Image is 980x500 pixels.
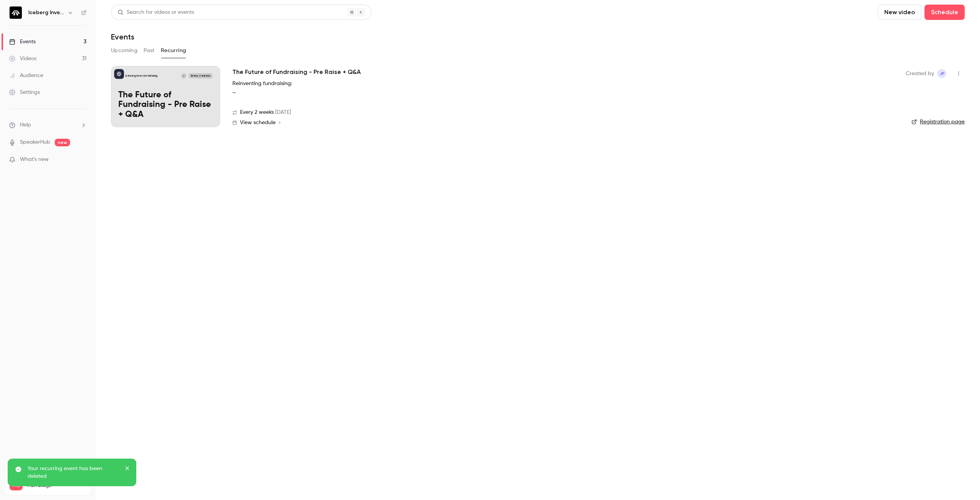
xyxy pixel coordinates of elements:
span: Jock Fairweather [937,69,946,78]
h6: Iceberg Investor Nurturing [28,9,64,16]
div: Audience [9,72,43,79]
h1: Events [111,32,134,41]
span: new [55,139,70,146]
a: View schedule [232,120,893,126]
button: New video [878,5,921,20]
div: Events [9,38,36,46]
span: Every 2 weeks [188,73,212,79]
div: J [181,73,187,79]
a: Registration page [911,118,965,126]
button: Recurring [161,44,186,57]
p: The Future of Fundraising - Pre Raise + Q&A [118,90,213,120]
img: Iceberg Investor Nurturing [10,7,22,19]
span: Help [20,121,31,129]
a: The Future of Fundraising - Pre Raise + Q&A [232,67,361,77]
p: Your recurring event has been deleted [28,465,119,480]
div: Videos [9,55,36,62]
a: The Future of Fundraising - Pre Raise + Q&AIceberg Investor NurturingJEvery 2 weeksThe Future of ... [111,66,220,127]
button: Past [144,44,155,57]
button: Schedule [924,5,965,20]
span: View schedule [240,120,276,125]
iframe: Noticeable Trigger [77,156,87,163]
span: Created by [906,69,934,78]
p: Iceberg Investor Nurturing [126,74,157,78]
li: help-dropdown-opener [9,121,87,129]
a: SpeakerHub [20,138,50,146]
button: Upcoming [111,44,137,57]
p: Reinventing fundraising: [232,80,371,88]
span: [DATE] [275,108,291,116]
div: Search for videos or events [118,8,194,16]
span: What's new [20,156,49,164]
div: Settings [9,89,40,96]
button: close [125,465,130,474]
span: Every 2 weeks [240,108,274,116]
span: JF [939,69,944,78]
